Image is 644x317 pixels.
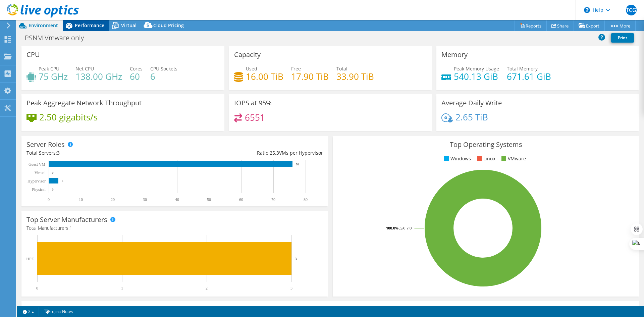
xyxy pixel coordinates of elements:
[270,150,279,156] span: 25.3
[246,73,283,80] h4: 16.00 TiB
[39,307,78,316] a: Project Notes
[130,73,143,80] h4: 60
[22,34,94,42] h1: PSNM Vmware only
[39,73,68,80] h4: 75 GHz
[150,73,177,80] h4: 6
[29,22,58,29] span: Environment
[475,155,495,162] li: Linux
[295,257,297,261] text: 3
[111,197,115,202] text: 20
[206,286,208,290] text: 2
[386,225,398,230] tspan: 100.0%
[143,197,147,202] text: 30
[546,20,574,31] a: Share
[245,114,265,121] h4: 6551
[79,197,83,202] text: 10
[626,5,637,15] span: TCG
[26,216,107,223] h3: Top Server Manufacturers
[36,286,38,290] text: 0
[291,65,301,72] span: Free
[26,224,323,232] h4: Total Manufacturers:
[48,197,50,202] text: 0
[52,188,54,191] text: 0
[57,150,60,156] span: 3
[291,73,329,80] h4: 17.90 TiB
[500,155,526,162] li: VMware
[18,307,39,316] a: 2
[604,20,636,31] a: More
[29,162,45,167] text: Guest VM
[75,73,122,80] h4: 138.00 GHz
[26,51,40,58] h3: CPU
[584,7,590,13] svg: \n
[153,22,184,29] span: Cloud Pricing
[574,20,605,31] a: Export
[234,51,261,58] h3: Capacity
[336,73,374,80] h4: 33.90 TiB
[75,65,94,72] span: Net CPU
[290,286,292,290] text: 3
[441,51,468,58] h3: Memory
[234,99,272,107] h3: IOPS at 95%
[441,99,502,107] h3: Average Daily Write
[611,33,634,43] a: Print
[442,155,471,162] li: Windows
[26,99,142,107] h3: Peak Aggregate Network Throughput
[26,149,175,157] div: Total Servers:
[207,197,211,202] text: 50
[75,22,104,29] span: Performance
[398,225,412,230] tspan: ESXi 7.0
[62,179,63,183] text: 3
[39,65,59,72] span: Peak CPU
[515,20,547,31] a: Reports
[296,163,299,166] text: 76
[175,197,179,202] text: 40
[28,179,46,183] text: Hypervisor
[130,65,143,72] span: Cores
[32,187,46,192] text: Physical
[336,65,347,72] span: Total
[239,197,243,202] text: 60
[121,22,137,29] span: Virtual
[271,197,275,202] text: 70
[304,197,308,202] text: 80
[26,141,65,148] h3: Server Roles
[246,65,257,72] span: Used
[35,170,46,175] text: Virtual
[454,73,499,80] h4: 540.13 GiB
[26,257,34,261] text: HPE
[69,225,72,231] span: 1
[39,113,98,121] h4: 2.50 gigabits/s
[175,149,323,157] div: Ratio: VMs per Hypervisor
[507,65,538,72] span: Total Memory
[454,65,499,72] span: Peak Memory Usage
[507,73,551,80] h4: 671.61 GiB
[455,113,488,121] h4: 2.65 TiB
[150,65,177,72] span: CPU Sockets
[52,171,54,174] text: 0
[338,141,634,148] h3: Top Operating Systems
[121,286,123,290] text: 1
